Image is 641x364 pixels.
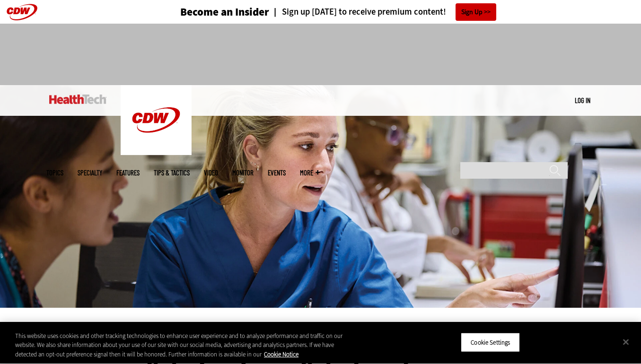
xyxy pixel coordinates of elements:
[61,320,126,329] a: Digital Workspace
[116,169,140,176] a: Features
[615,331,636,352] button: Close
[575,96,590,104] a: Log in
[461,332,520,352] button: Cookie Settings
[269,8,446,17] a: Sign up [DATE] to receive premium content!
[121,85,192,155] img: Home
[149,33,493,76] iframe: advertisement
[154,169,190,176] a: Tips & Tactics
[204,169,218,176] a: Video
[264,350,299,358] a: More information about your privacy
[232,169,254,176] a: MonITor
[300,169,320,176] span: More
[121,147,192,157] a: CDW
[145,7,269,17] a: Become an Insider
[268,169,286,176] a: Events
[46,169,63,176] span: Topics
[15,331,352,359] div: This website uses cookies and other tracking technologies to enhance user experience and to analy...
[49,95,106,104] img: Home
[575,95,590,105] div: User menu
[78,169,102,176] span: Specialty
[456,3,496,21] a: Sign Up
[180,7,269,17] h3: Become an Insider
